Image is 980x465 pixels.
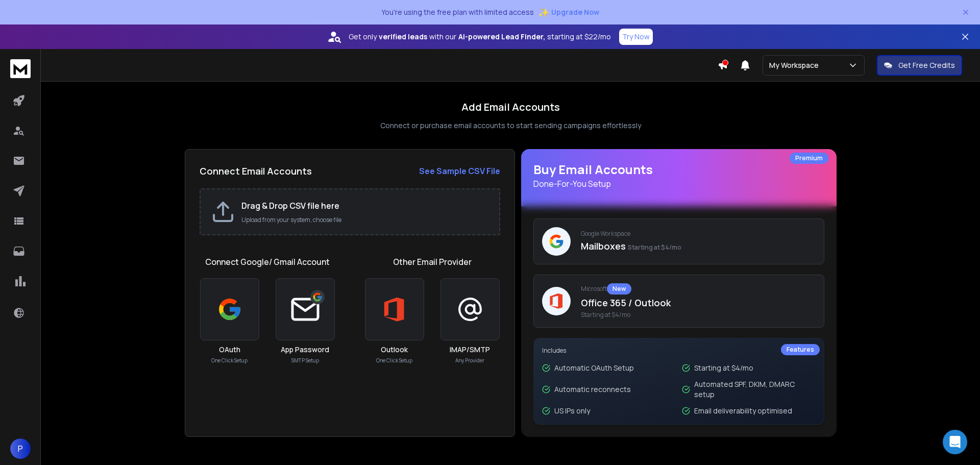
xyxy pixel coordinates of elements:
p: One Click Setup [211,357,248,364]
button: Try Now [619,29,653,45]
p: Get Free Credits [898,60,955,70]
p: Try Now [622,32,650,42]
h2: Connect Email Accounts [200,164,312,178]
p: Get only with our starting at $22/mo [349,32,611,42]
p: Upload from your system, choose file [241,216,489,224]
img: logo [10,59,31,78]
p: Mailboxes [581,239,816,253]
span: Starting at $4/mo [581,311,816,319]
p: Done-For-You Setup [533,178,824,190]
p: Google Workspace [581,230,816,238]
p: Any Provider [455,357,484,364]
div: Features [781,344,820,355]
h1: Buy Email Accounts [533,161,824,190]
p: You're using the free plan with limited access [381,7,534,17]
span: Upgrade Now [551,7,599,17]
div: Premium [790,153,828,164]
button: ✨Upgrade Now [538,2,599,22]
p: Connect or purchase email accounts to start sending campaigns effortlessly [380,120,641,131]
p: Automatic OAuth Setup [554,363,634,373]
strong: See Sample CSV File [419,165,500,177]
span: ✨ [538,5,549,19]
p: SMTP Setup [291,357,319,364]
p: Email deliverability optimised [694,406,792,416]
p: Includes [542,347,816,355]
button: P [10,438,31,459]
h1: Add Email Accounts [461,100,560,114]
p: My Workspace [769,60,823,70]
p: Microsoft [581,283,816,295]
h3: App Password [281,345,329,355]
h3: OAuth [219,345,240,355]
h1: Other Email Provider [393,256,472,268]
span: Starting at $4/mo [628,243,681,252]
p: Automated SPF, DKIM, DMARC setup [694,379,816,400]
div: Open Intercom Messenger [943,430,967,454]
p: Automatic reconnects [554,384,631,395]
p: Starting at $4/mo [694,363,753,373]
p: One Click Setup [376,357,412,364]
h2: Drag & Drop CSV file here [241,200,489,212]
div: New [607,283,631,295]
h3: Outlook [381,345,408,355]
h1: Connect Google/ Gmail Account [205,256,330,268]
a: See Sample CSV File [419,165,500,177]
button: Get Free Credits [877,55,962,76]
strong: verified leads [379,32,427,42]
h3: IMAP/SMTP [450,345,490,355]
p: US IPs only [554,406,590,416]
p: Office 365 / Outlook [581,296,816,310]
strong: AI-powered Lead Finder, [458,32,545,42]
